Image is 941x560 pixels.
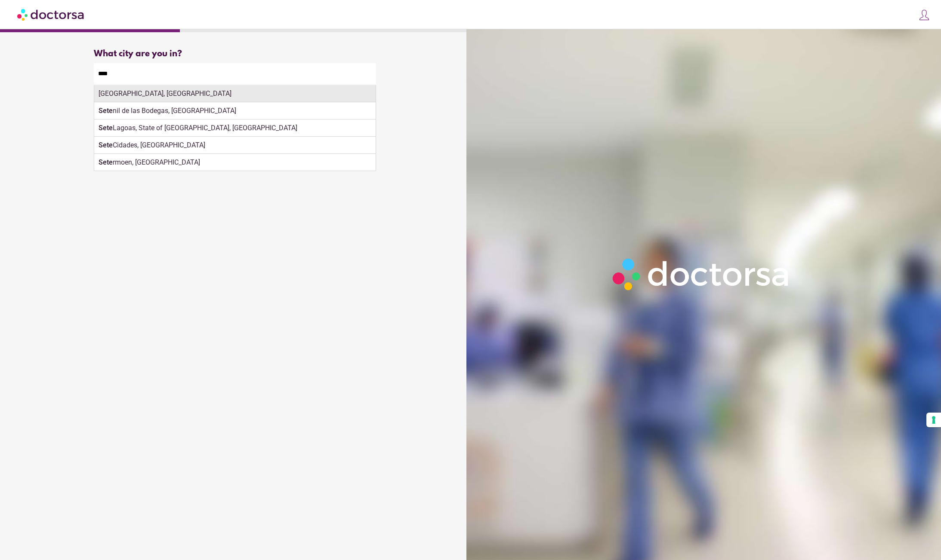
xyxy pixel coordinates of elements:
div: nil de las Bodegas, [GEOGRAPHIC_DATA] [94,102,376,119]
div: What city are you in? [94,49,376,59]
strong: Sete [99,158,113,166]
div: rmoen, [GEOGRAPHIC_DATA] [94,154,376,171]
div: Lagoas, State of [GEOGRAPHIC_DATA], [GEOGRAPHIC_DATA] [94,119,376,137]
div: [GEOGRAPHIC_DATA], [GEOGRAPHIC_DATA] [94,85,376,102]
img: Doctorsa.com [17,5,85,24]
div: Cidades, [GEOGRAPHIC_DATA] [94,137,376,154]
img: icons8-customer-100.png [918,9,930,21]
img: Logo-Doctorsa-trans-White-partial-flat.png [608,253,796,295]
button: Your consent preferences for tracking technologies [926,413,941,427]
strong: Sete [99,141,113,149]
button: Continue [329,131,376,153]
strong: Sete [99,107,113,115]
strong: Sete [99,124,113,132]
div: Make sure the city you pick is where you need assistance. [94,84,376,103]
